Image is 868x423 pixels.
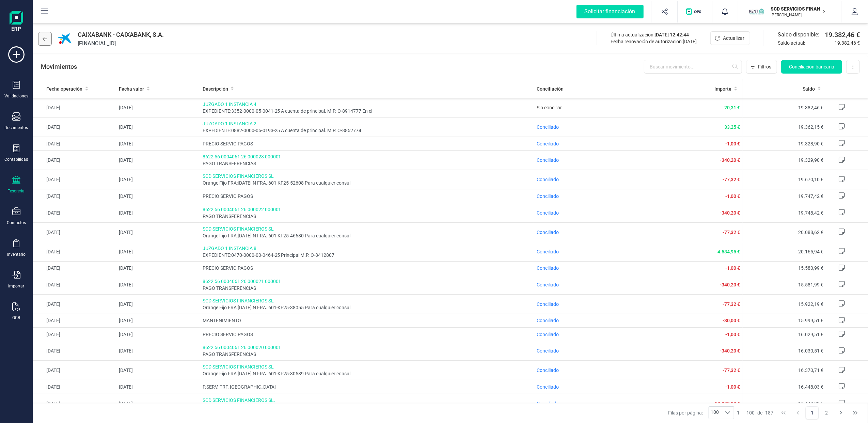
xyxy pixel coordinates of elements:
span: Descripción [203,85,228,92]
span: JUZGADO 1 INSTANCIA 8 [203,245,531,252]
span: JUZGADO 1 INSTANCIA 2 [203,120,531,127]
div: Inventario [7,252,26,257]
span: 8622 56 0004061 26 000021 000001 [203,278,531,285]
td: [DATE] [33,261,116,275]
span: PRECIO SERVIC.PAGOS [203,265,531,271]
button: Last Page [849,406,862,419]
span: Conciliado [537,230,559,235]
span: [DATE] [683,39,697,44]
td: [DATE] [116,189,200,203]
span: -1,00 € [725,384,740,390]
span: Saldo [803,85,815,92]
td: [DATE] [116,394,200,413]
span: PAGO TRANSFERENCIAS [203,285,531,292]
span: -1,00 € [725,332,740,337]
span: de [757,409,762,416]
span: Orange Fijo FRA:[DATE] N FRA.:601-KF25-38055 Para cualquier consul [203,304,531,311]
span: Conciliado [537,401,559,406]
span: Saldo actual: [778,40,832,46]
button: Logo de OPS [682,1,708,22]
span: -1,00 € [725,193,740,199]
td: 15.922,19 € [743,294,826,314]
div: - [737,409,773,416]
span: Conciliado [537,265,559,271]
span: -77,32 € [723,367,740,373]
span: Saldo disponible: [778,31,822,39]
img: Logo Finanedi [10,11,23,33]
span: Conciliado [537,332,559,337]
span: Fecha valor [119,85,144,92]
td: 15.999,51 € [743,314,826,327]
td: 19.747,42 € [743,189,826,203]
div: Solicitar financiación [577,5,644,18]
span: SCD SERVICIOS FINANCIEROS SL [203,225,531,232]
td: [DATE] [33,98,116,117]
span: Conciliación [537,85,564,92]
button: Page 2 [820,406,833,419]
td: [DATE] [116,328,200,341]
td: 16.030,51 € [743,341,826,361]
td: [DATE] [116,151,200,170]
span: JUZGADO 1 INSTANCIA 4 [203,101,531,108]
td: 16.370,71 € [743,361,826,380]
td: [DATE] [33,328,116,341]
span: Conciliado [537,157,559,163]
span: -77,32 € [723,301,740,307]
span: 1 [737,409,740,416]
td: 20.088,62 € [743,222,826,242]
img: Logo de OPS [686,8,704,15]
span: -1,00 € [725,265,740,271]
span: EXPEDIENTE:3352-0000-05-0041-25 A cuenta de principal. M.P. O-8914777 En el [203,108,531,114]
div: Validaciones [4,93,28,99]
div: Fecha renovación de autorización: [611,38,697,45]
span: -10.000,00 € [713,401,740,406]
td: [DATE] [33,314,116,327]
span: Conciliado [537,210,559,216]
td: [DATE] [116,261,200,275]
span: -340,20 € [720,157,740,163]
span: -77,32 € [723,177,740,182]
td: 19.328,90 € [743,137,826,151]
span: Orange Fijo FRA:[DATE] N FRA.:601-KF25-46680 Para cualquier consul [203,232,531,239]
span: SCD SERVICIOS FINANCIEROS SL [203,363,531,370]
span: Conciliado [537,177,559,182]
td: [DATE] [33,361,116,380]
td: [DATE] [33,341,116,361]
button: Previous Page [791,406,804,419]
p: SCD SERVICIOS FINANCIEROS SL [771,5,825,12]
td: [DATE] [33,394,116,413]
p: Movimientos [41,62,77,72]
button: Filtros [746,60,777,74]
span: [DATE] 12:42:44 [654,32,689,37]
div: Filas por página: [668,406,735,419]
td: [DATE] [116,275,200,294]
span: PAGO TRANSFERENCIAS [203,351,531,358]
span: 100 [746,409,755,416]
td: [DATE] [33,170,116,189]
span: PAGO TRANSFERENCIAS [203,213,531,220]
span: P.SERV. TRF. [GEOGRAPHIC_DATA] [203,383,531,390]
span: Conciliado [537,318,559,323]
button: SCSCD SERVICIOS FINANCIEROS SL[PERSON_NAME] [746,1,834,22]
td: 19.382,46 € [743,98,826,117]
td: [DATE] [33,189,116,203]
span: -30,00 € [723,318,740,323]
span: SCD SERVICIOS FINANCIEROS SL [203,297,531,304]
span: SCD SERVICIOS FINANCIEROS SL [203,173,531,179]
div: Última actualización: [611,31,697,38]
td: 19.748,42 € [743,203,826,222]
td: [DATE] [116,314,200,327]
span: Conciliado [537,367,559,373]
td: [DATE] [116,242,200,261]
input: Buscar movimiento... [644,60,742,74]
td: [DATE] [33,380,116,394]
td: 16.448,03 € [743,380,826,394]
td: 16.449,03 € [743,394,826,413]
span: Orange Fijo FRA:[DATE] N FRA.:601-KF25-30589 Para cualquier consul [203,370,531,377]
td: [DATE] [33,203,116,222]
td: [DATE] [116,222,200,242]
td: 16.029,51 € [743,328,826,341]
td: [DATE] [33,222,116,242]
td: [DATE] [33,117,116,137]
span: 187 [765,409,773,416]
